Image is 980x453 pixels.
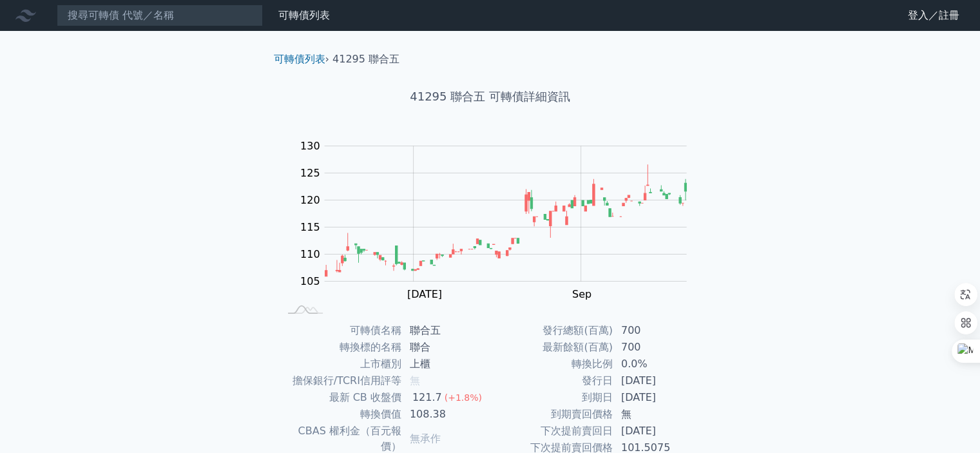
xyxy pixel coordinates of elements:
td: 發行總額(百萬) [490,322,613,339]
td: 0.0% [613,356,702,372]
tspan: 130 [300,140,320,152]
g: Chart [293,140,706,300]
td: 發行日 [490,372,613,389]
td: 最新餘額(百萬) [490,339,613,356]
td: [DATE] [613,423,702,439]
tspan: 110 [300,248,320,260]
td: 轉換價值 [279,406,402,423]
td: [DATE] [613,372,702,389]
li: 41295 聯合五 [332,52,399,67]
td: 700 [613,322,702,339]
td: 可轉債名稱 [279,322,402,339]
a: 可轉債列表 [274,53,325,65]
tspan: 115 [300,221,320,233]
td: 轉換標的名稱 [279,339,402,356]
a: 可轉債列表 [278,9,330,21]
td: 最新 CB 收盤價 [279,389,402,406]
td: 轉換比例 [490,356,613,372]
td: 聯合 [402,339,490,356]
td: 下次提前賣回日 [490,423,613,439]
tspan: Sep [572,288,591,300]
span: 無 [410,374,420,387]
td: 108.38 [402,406,490,423]
g: Series [325,164,686,276]
h1: 41295 聯合五 可轉債詳細資訊 [264,88,717,106]
td: 上市櫃別 [279,356,402,372]
span: (+1.8%) [445,392,482,403]
td: 到期賣回價格 [490,406,613,423]
tspan: 125 [300,167,320,179]
input: 搜尋可轉債 代號／名稱 [57,5,263,26]
div: 121.7 [410,390,445,405]
tspan: 105 [300,275,320,287]
a: 登入／註冊 [898,5,970,26]
tspan: [DATE] [407,288,442,300]
tspan: 120 [300,194,320,206]
td: 擔保銀行/TCRI信用評等 [279,372,402,389]
td: 到期日 [490,389,613,406]
td: 無 [613,406,702,423]
span: 無承作 [410,432,441,445]
td: 上櫃 [402,356,490,372]
td: 700 [613,339,702,356]
td: 聯合五 [402,322,490,339]
td: [DATE] [613,389,702,406]
li: › [274,52,329,67]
